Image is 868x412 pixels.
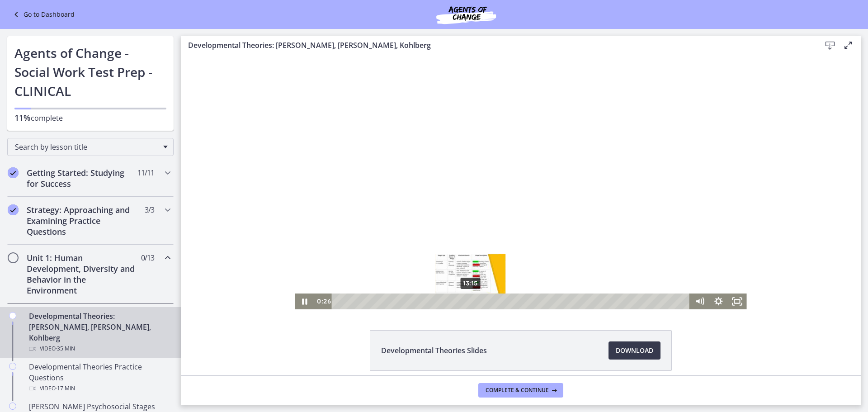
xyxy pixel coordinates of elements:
[609,341,660,360] a: Download
[412,4,520,25] img: Agents of Change
[29,343,170,354] div: Video
[478,383,563,398] button: Complete & continue
[509,238,528,254] button: Mute
[137,167,154,178] span: 11 / 11
[29,383,170,394] div: Video
[14,112,31,123] span: 11%
[486,387,549,394] span: Complete & continue
[7,138,174,156] div: Search by lesson title
[11,9,75,20] a: Go to Dashboard
[14,112,166,123] p: complete
[141,252,154,263] span: 0 / 13
[15,142,159,152] span: Search by lesson title
[8,167,19,178] i: Completed
[56,343,75,354] span: · 35 min
[56,383,75,394] span: · 17 min
[29,361,170,394] div: Developmental Theories Practice Questions
[14,43,166,100] h1: Agents of Change - Social Work Test Prep - CLINICAL
[27,204,137,237] h2: Strategy: Approaching and Examining Practice Questions
[27,252,137,296] h2: Unit 1: Human Development, Diversity and Behavior in the Environment
[145,204,154,215] span: 3 / 3
[29,311,170,354] div: Developmental Theories: [PERSON_NAME], [PERSON_NAME], Kohlberg
[181,55,861,309] iframe: To enrich screen reader interactions, please activate Accessibility in Grammarly extension settings
[547,238,566,254] button: Fullscreen
[27,167,137,189] h2: Getting Started: Studying for Success
[188,40,807,51] h3: Developmental Theories: [PERSON_NAME], [PERSON_NAME], Kohlberg
[8,204,19,215] i: Completed
[528,238,547,254] button: Show settings menu
[616,345,653,356] span: Download
[381,345,487,356] span: Developmental Theories Slides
